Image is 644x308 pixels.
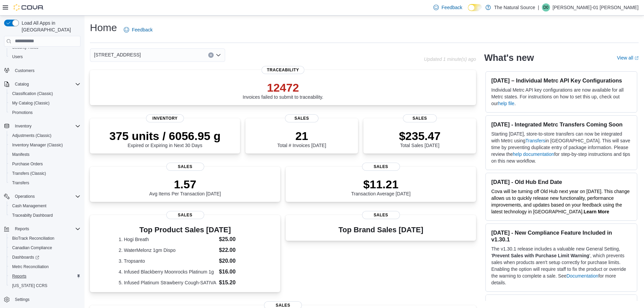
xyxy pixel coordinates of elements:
h2: What's new [484,52,534,63]
dt: 4. Infused Blackberry Moonrocks Platinum 1g [119,268,216,275]
a: BioTrack Reconciliation [9,234,57,242]
div: Expired or Expiring in Next 30 Days [110,129,221,148]
dd: $20.00 [219,257,252,265]
span: Cash Management [9,202,80,210]
span: My Catalog (Classic) [12,100,50,106]
button: Users [7,52,83,62]
a: Users [9,53,25,61]
dd: $16.00 [219,268,252,276]
dd: $25.00 [219,235,252,243]
span: Purchase Orders [12,161,43,167]
span: Canadian Compliance [12,245,52,251]
h1: Home [90,21,117,34]
span: Canadian Compliance [9,244,80,252]
span: Metrc Reconciliation [9,263,80,271]
button: Open list of options [216,52,221,58]
h3: Top Brand Sales [DATE] [338,226,423,234]
dd: $15.20 [219,279,252,287]
span: Dashboards [12,255,39,260]
a: Learn More [584,209,609,214]
a: help file [498,101,514,106]
span: Settings [15,297,29,302]
span: Operations [12,192,80,200]
a: Promotions [9,109,35,117]
a: Feedback [121,23,155,37]
dt: 1. Hogi Breath [119,236,216,243]
button: Purchase Orders [7,159,83,169]
span: Sales [166,163,204,171]
span: Load All Apps in [GEOGRAPHIC_DATA] [19,20,80,33]
span: Settings [12,295,80,304]
span: Cash Management [12,203,46,209]
a: Transfers (Classic) [9,169,49,177]
div: Transaction Average [DATE] [351,177,411,196]
span: [US_STATE] CCRS [12,283,47,288]
button: Inventory [1,121,83,131]
p: [PERSON_NAME]-01 [PERSON_NAME] [553,3,639,11]
button: Manifests [7,150,83,159]
a: Adjustments (Classic) [9,132,54,140]
span: Inventory Manager (Classic) [9,141,80,149]
p: The v1.30.1 release includes a valuable new General Setting, ' ', which prevents sales when produ... [491,245,631,286]
span: BioTrack Reconciliation [9,234,80,242]
span: Catalog [15,81,29,87]
a: Traceabilty Dashboard [9,211,55,219]
input: Dark Mode [468,4,482,11]
p: $235.47 [399,129,440,143]
a: Settings [12,295,32,304]
p: $11.21 [351,177,411,191]
dt: 3. Tropsanto [119,258,216,264]
a: Dashboards [9,253,42,261]
span: Feedback [132,26,152,33]
h3: [DATE] – Individual Metrc API Key Configurations [491,77,631,84]
span: Promotions [9,109,80,117]
button: Clear input [208,52,214,58]
button: Operations [12,192,38,200]
span: Adjustments (Classic) [9,132,80,140]
span: My Catalog (Classic) [9,99,80,107]
p: Individual Metrc API key configurations are now available for all Metrc states. For instructions ... [491,87,631,107]
button: Promotions [7,108,83,117]
span: Inventory [146,114,184,122]
span: Reports [9,272,80,280]
span: Transfers (Classic) [9,169,80,177]
span: Inventory [15,123,31,129]
span: Customers [12,66,80,75]
span: Sales [362,211,400,219]
a: Classification (Classic) [9,90,56,98]
h3: [DATE] - Old Hub End Date [491,179,631,185]
span: Classification (Classic) [9,90,80,98]
button: Operations [1,192,83,201]
a: Transfers [9,179,32,187]
a: Transfers [525,138,545,143]
span: Inventory Manager (Classic) [12,142,63,148]
span: Traceabilty Dashboard [12,213,53,218]
button: Adjustments (Classic) [7,131,83,140]
button: Inventory Manager (Classic) [7,140,83,150]
button: [US_STATE] CCRS [7,281,83,290]
button: Classification (Classic) [7,89,83,98]
a: Inventory Manager (Classic) [9,141,66,149]
span: Sales [166,211,204,219]
a: Dashboards [7,253,83,262]
a: Reports [9,272,29,280]
span: Washington CCRS [9,282,80,290]
a: Canadian Compliance [9,244,55,252]
button: Metrc Reconciliation [7,262,83,271]
p: 21 [277,129,326,143]
a: View allExternal link [617,55,639,61]
span: [STREET_ADDRESS] [94,51,141,59]
p: 12472 [243,81,324,94]
a: Customers [12,67,37,75]
button: Reports [1,224,83,234]
span: Users [9,53,80,61]
dd: $22.00 [219,246,252,254]
svg: External link [635,56,639,60]
div: Total # Invoices [DATE] [277,129,326,148]
span: Metrc Reconciliation [12,264,49,269]
button: Cash Management [7,201,83,211]
span: Transfers [12,180,29,186]
button: Inventory [12,122,34,130]
button: Customers [1,66,83,75]
div: Total Sales [DATE] [399,129,440,148]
